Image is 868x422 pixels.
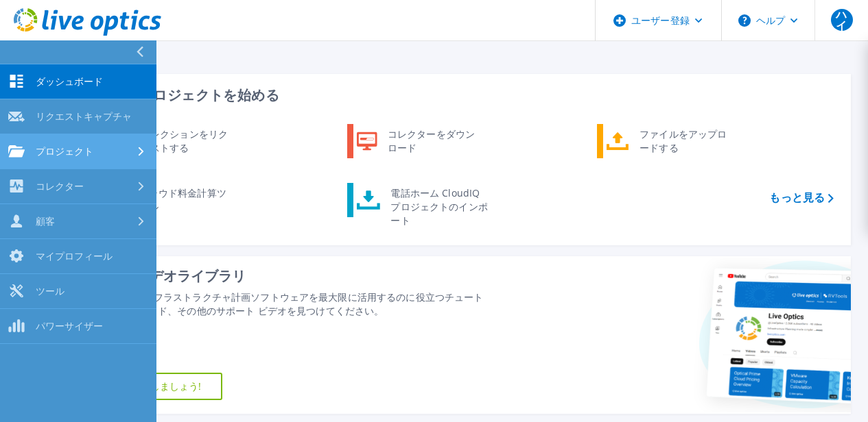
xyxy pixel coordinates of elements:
[36,145,93,158] font: プロジェクト
[836,7,847,33] font: ハイ
[769,190,825,205] font: もっと見る
[80,290,484,317] font: Live Optics インフラストラクチャ計画ソフトウェアを最大限に活用するのに役立つチュートリアル、説明ガイド、その他のサポート ビデオを見つけてください。
[36,75,103,88] font: ダッシュボード
[390,186,487,227] font: 電話ホーム CloudIQ プロジェクトのインポート
[769,191,834,204] a: もっと見る
[97,124,237,158] a: コレクションをリクエストする
[36,284,64,297] font: ツール
[347,124,488,158] a: コレクターをダウンロード
[97,183,237,217] a: クラウド料金計算ツール
[139,186,226,213] font: クラウド料金計算ツール
[631,14,690,27] font: ユーザー登録
[80,266,246,285] font: サポートビデオライブラリ
[597,124,738,158] a: ファイルをアップロードする
[36,214,55,227] font: 顧客
[36,179,84,193] font: コレクター
[640,127,727,154] font: ファイルをアップロードする
[36,319,103,332] font: パワーサイザー
[388,127,475,154] font: コレクターをダウンロード
[36,249,113,262] font: マイプロフィール
[36,110,132,123] font: リクエストキャプチャ
[756,14,785,27] font: ヘルプ
[97,86,279,104] font: 新しいプロジェクトを始める
[141,127,228,154] font: コレクションをリクエストする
